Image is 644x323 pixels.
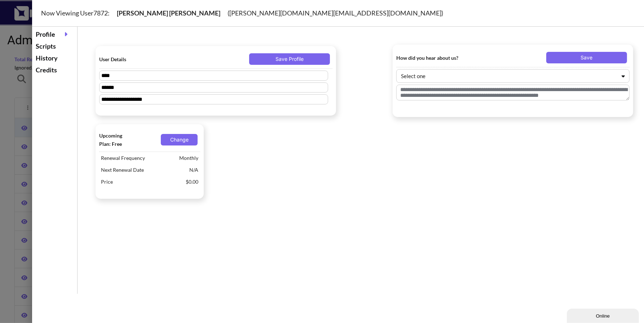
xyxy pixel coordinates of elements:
span: [PERSON_NAME] [PERSON_NAME] [110,9,228,17]
div: Credits [34,64,75,76]
span: Next Renewal Date [99,164,188,176]
span: $0.00 [184,176,200,188]
div: Scripts [34,40,75,52]
span: N/A [188,164,200,176]
div: Profile [34,28,75,40]
span: Price [99,176,184,188]
span: Monthly [177,152,200,164]
span: Upcoming Plan: Free [99,131,129,148]
span: How did you hear about us? [396,54,470,62]
button: Save [546,52,627,63]
iframe: chat widget [567,307,640,323]
button: Change [161,134,198,145]
span: User Details [99,55,173,63]
span: Renewal Frequency [99,152,177,164]
div: History [34,52,75,64]
button: Save Profile [249,53,330,65]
